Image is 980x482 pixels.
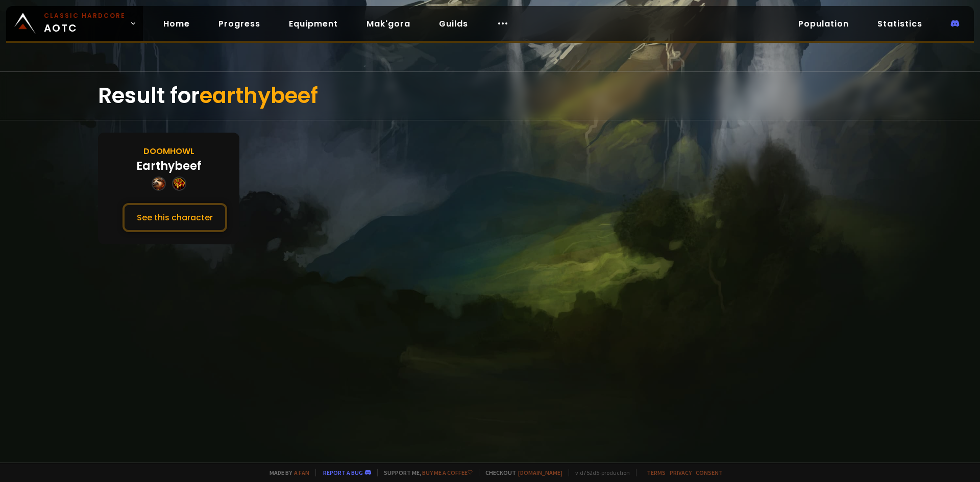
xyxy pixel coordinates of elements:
[422,469,473,476] a: Buy me a coffee
[323,469,363,476] a: Report a bug
[263,469,309,476] span: Made by
[790,13,857,34] a: Population
[518,469,562,476] a: [DOMAIN_NAME]
[143,145,194,158] div: Doomhowl
[647,469,666,476] a: Terms
[431,13,476,34] a: Guilds
[136,158,202,174] div: Earthybeef
[122,203,227,232] button: See this character
[210,13,268,34] a: Progress
[569,469,630,476] span: v. d752d5 - production
[696,469,723,476] a: Consent
[44,11,126,20] small: Classic Hardcore
[670,469,692,476] a: Privacy
[869,13,930,34] a: Statistics
[358,13,419,34] a: Mak'gora
[6,6,143,41] a: Classic HardcoreAOTC
[377,469,473,476] span: Support me,
[155,13,198,34] a: Home
[98,72,882,120] div: Result for
[44,11,126,36] span: AOTC
[294,469,309,476] a: a fan
[200,81,318,111] span: earthybeef
[281,13,346,34] a: Equipment
[479,469,562,476] span: Checkout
